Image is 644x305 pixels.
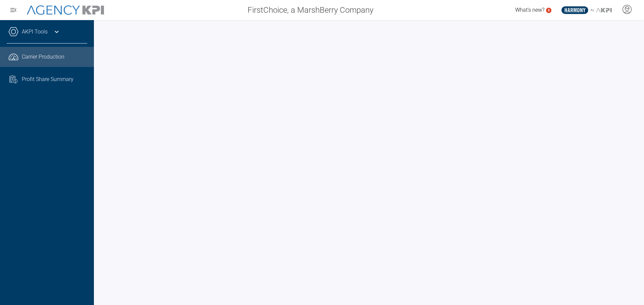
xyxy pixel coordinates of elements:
span: Profit Share Summary [22,75,73,83]
text: 5 [548,8,550,12]
a: 5 [546,8,551,13]
span: FirstChoice, a MarshBerry Company [248,4,373,16]
span: What's new? [515,7,544,13]
span: Carrier Production [22,53,64,61]
a: AKPI Tools [22,28,48,36]
img: AgencyKPI [27,5,104,15]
